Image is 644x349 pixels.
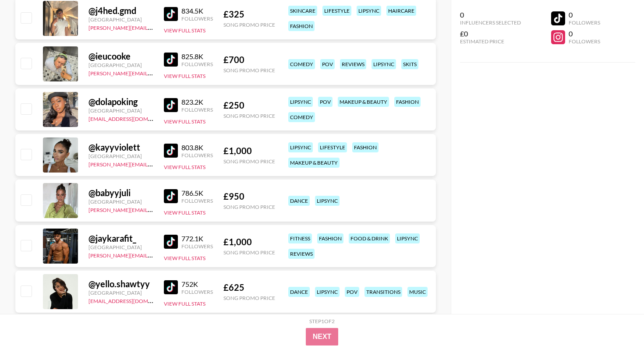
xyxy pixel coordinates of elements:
[317,233,343,243] div: fashion
[315,196,340,206] div: lipsync
[223,67,275,74] div: Song Promo Price
[394,97,421,107] div: fashion
[181,106,213,113] div: Followers
[460,11,521,19] div: 0
[164,73,205,79] button: View Full Stats
[88,114,177,122] a: [EMAIL_ADDRESS][DOMAIN_NAME]
[88,205,260,213] a: [PERSON_NAME][EMAIL_ADDRESS][PERSON_NAME][DOMAIN_NAME]
[88,62,153,68] div: [GEOGRAPHIC_DATA]
[223,191,275,202] div: £ 950
[164,235,178,249] img: TikTok
[164,53,178,67] img: TikTok
[88,51,153,62] div: @ ieucooke
[88,278,153,289] div: @ yello.shawtyy
[288,233,312,243] div: fitness
[88,142,153,153] div: @ kayyviolett
[223,54,275,65] div: £ 700
[164,144,178,158] img: TikTok
[181,197,213,204] div: Followers
[288,59,315,69] div: comedy
[164,27,205,34] button: View Full Stats
[181,143,213,152] div: 803.8K
[223,145,275,156] div: £ 1,000
[164,189,178,203] img: TikTok
[88,233,153,244] div: @ jaykarafit_
[318,97,333,107] div: pov
[181,61,213,67] div: Followers
[223,236,275,247] div: £ 1,000
[181,7,213,15] div: 834.5K
[164,209,205,216] button: View Full Stats
[318,142,347,152] div: lifestyle
[315,287,340,297] div: lipsync
[288,249,315,259] div: reviews
[340,59,366,69] div: reviews
[288,158,340,168] div: makeup & beauty
[223,204,275,210] div: Song Promo Price
[88,289,153,296] div: [GEOGRAPHIC_DATA]
[288,196,310,206] div: dance
[372,59,396,69] div: lipsync
[181,189,213,197] div: 786.5K
[164,164,205,170] button: View Full Stats
[223,9,275,20] div: £ 325
[164,98,178,112] img: TikTok
[320,59,335,69] div: pov
[223,21,275,28] div: Song Promo Price
[569,19,600,26] div: Followers
[407,287,428,297] div: music
[401,59,418,69] div: skits
[88,187,153,198] div: @ babyyjuli
[345,287,359,297] div: pov
[338,97,389,107] div: makeup & beauty
[349,233,390,243] div: food & drink
[181,98,213,106] div: 823.2K
[88,23,260,31] a: [PERSON_NAME][EMAIL_ADDRESS][PERSON_NAME][DOMAIN_NAME]
[88,16,153,23] div: [GEOGRAPHIC_DATA]
[88,96,153,107] div: @ dolapoking
[288,6,317,16] div: skincare
[181,289,213,295] div: Followers
[88,68,218,77] a: [PERSON_NAME][EMAIL_ADDRESS][DOMAIN_NAME]
[181,52,213,61] div: 825.8K
[306,328,339,345] button: Next
[395,233,420,243] div: lipsync
[288,21,315,31] div: fashion
[288,97,313,107] div: lipsync
[460,19,521,26] div: Influencers Selected
[223,249,275,256] div: Song Promo Price
[223,100,275,111] div: £ 250
[569,11,600,19] div: 0
[181,152,213,159] div: Followers
[164,280,178,294] img: TikTok
[88,5,153,16] div: @ j4hed.gmd
[181,280,213,289] div: 752K
[322,6,351,16] div: lifestyle
[223,158,275,165] div: Song Promo Price
[181,15,213,22] div: Followers
[569,29,600,38] div: 0
[164,300,205,307] button: View Full Stats
[181,243,213,250] div: Followers
[88,296,177,304] a: [EMAIL_ADDRESS][DOMAIN_NAME]
[164,118,205,125] button: View Full Stats
[352,142,379,152] div: fashion
[357,6,381,16] div: lipsync
[364,287,402,297] div: transitions
[223,295,275,301] div: Song Promo Price
[460,38,521,45] div: Estimated Price
[181,234,213,243] div: 772.1K
[164,7,178,21] img: TikTok
[386,6,416,16] div: haircare
[223,282,275,293] div: £ 625
[223,113,275,119] div: Song Promo Price
[88,250,218,259] a: [PERSON_NAME][EMAIL_ADDRESS][DOMAIN_NAME]
[288,112,315,122] div: comedy
[88,153,153,159] div: [GEOGRAPHIC_DATA]
[288,142,313,152] div: lipsync
[88,107,153,114] div: [GEOGRAPHIC_DATA]
[309,318,335,324] div: Step 1 of 2
[88,244,153,250] div: [GEOGRAPHIC_DATA]
[88,198,153,205] div: [GEOGRAPHIC_DATA]
[288,287,310,297] div: dance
